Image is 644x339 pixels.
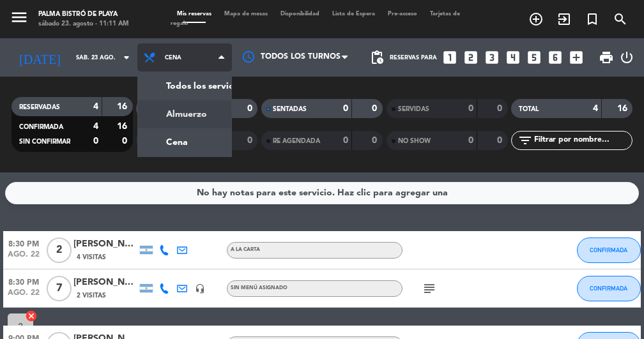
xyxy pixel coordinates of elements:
[619,38,634,77] div: LOG OUT
[390,54,437,61] span: Reservas para
[171,11,218,17] span: Mis reservas
[138,72,231,100] a: Todos los servicios
[463,49,479,66] i: looks_two
[73,275,137,290] div: [PERSON_NAME] Isla [PERSON_NAME]
[526,49,542,66] i: looks_5
[274,11,326,17] span: Disponibilidad
[577,237,641,263] button: CONFIRMADA
[599,50,614,65] span: print
[77,252,106,262] span: 4 Visitas
[247,136,255,145] strong: 0
[3,236,44,250] span: 8:30 PM
[218,11,274,17] span: Mapa de mesas
[398,106,429,112] span: SERVIDAS
[3,289,44,303] span: ago. 22
[613,11,628,27] i: search
[195,283,205,294] i: headset_mic
[3,250,44,265] span: ago. 22
[484,49,500,66] i: looks_3
[497,104,505,113] strong: 0
[273,106,307,112] span: SENTADAS
[38,19,129,29] div: sábado 23. agosto - 11:11 AM
[10,45,70,70] i: [DATE]
[468,104,473,113] strong: 0
[556,11,572,27] i: exit_to_app
[10,8,29,27] i: menu
[517,133,533,148] i: filter_list
[369,50,385,65] span: pending_actions
[3,274,44,289] span: 8:30 PM
[93,137,98,146] strong: 0
[593,104,598,113] strong: 4
[547,49,563,66] i: looks_6
[38,10,129,19] div: Palma Bistró de Playa
[585,11,600,27] i: turned_in_not
[577,276,641,301] button: CONFIRMADA
[533,133,632,147] input: Filtrar por nombre...
[497,136,505,145] strong: 0
[73,237,137,252] div: [PERSON_NAME]
[77,290,106,301] span: 2 Visitas
[422,281,437,296] i: subject
[231,285,287,290] span: Sin menú asignado
[505,49,521,66] i: looks_4
[119,50,134,65] i: arrow_drop_down
[165,54,181,61] span: Cena
[468,136,473,145] strong: 0
[47,237,72,263] span: 2
[122,137,130,146] strong: 0
[343,136,348,145] strong: 0
[590,285,627,292] span: CONFIRMADA
[519,106,539,112] span: TOTAL
[590,246,627,253] span: CONFIRMADA
[197,186,448,200] div: No hay notas para este servicio. Haz clic para agregar una
[343,104,348,113] strong: 0
[326,11,381,17] span: Lista de Espera
[247,104,255,113] strong: 0
[372,136,379,145] strong: 0
[93,122,98,131] strong: 4
[617,104,630,113] strong: 16
[381,11,424,17] span: Pre-acceso
[372,104,379,113] strong: 0
[117,122,130,131] strong: 16
[47,276,72,301] span: 7
[19,124,63,130] span: CONFIRMADA
[619,50,634,65] i: power_settings_new
[25,310,38,322] i: cancel
[10,8,29,31] button: menu
[19,104,60,110] span: RESERVADAS
[93,102,98,111] strong: 4
[568,49,585,66] i: add_box
[441,49,458,66] i: looks_one
[138,128,231,156] a: Cena
[117,102,130,111] strong: 16
[398,138,431,144] span: NO SHOW
[273,138,320,144] span: RE AGENDADA
[138,100,231,128] a: Almuerzo
[19,139,70,145] span: SIN CONFIRMAR
[528,11,544,27] i: add_circle_outline
[231,247,260,252] span: A LA CARTA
